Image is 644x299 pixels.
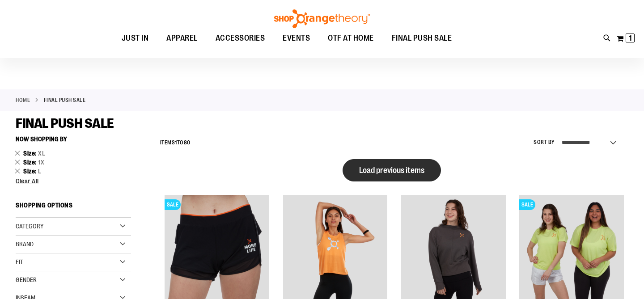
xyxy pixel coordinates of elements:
span: SALE [519,199,535,210]
strong: Shopping Options [16,198,131,218]
button: Load previous items [343,159,441,181]
a: ACCESSORIES [207,28,274,49]
a: JUST IN [113,28,158,49]
a: EVENTS [274,28,319,49]
span: Brand [16,240,34,248]
span: JUST IN [122,28,149,48]
span: 1 [175,139,177,146]
a: Clear All [16,178,131,184]
a: Home [16,96,30,104]
span: XL [38,150,45,157]
button: Now Shopping by [16,131,72,147]
span: EVENTS [283,28,310,48]
span: FINAL PUSH SALE [392,28,452,48]
span: 1X [38,159,44,166]
span: Fit [16,258,23,265]
span: Clear All [16,177,39,185]
span: FINAL PUSH SALE [16,116,114,131]
img: Shop Orangetheory [273,9,371,28]
strong: FINAL PUSH SALE [44,96,86,104]
span: Load previous items [359,166,424,175]
span: Size [23,150,38,157]
a: APPAREL [157,28,207,49]
h2: Items to [160,136,191,150]
span: Size [23,168,38,175]
span: L [38,168,42,175]
span: OTF AT HOME [328,28,374,48]
label: Sort By [534,139,555,146]
span: 1 [629,34,632,42]
span: Size [23,159,38,166]
span: SALE [165,199,181,210]
span: ACCESSORIES [216,28,265,48]
span: Category [16,223,43,230]
a: OTF AT HOME [319,28,383,49]
span: APPAREL [166,28,198,48]
span: 80 [184,139,191,146]
a: FINAL PUSH SALE [383,28,461,48]
span: Gender [16,276,37,283]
